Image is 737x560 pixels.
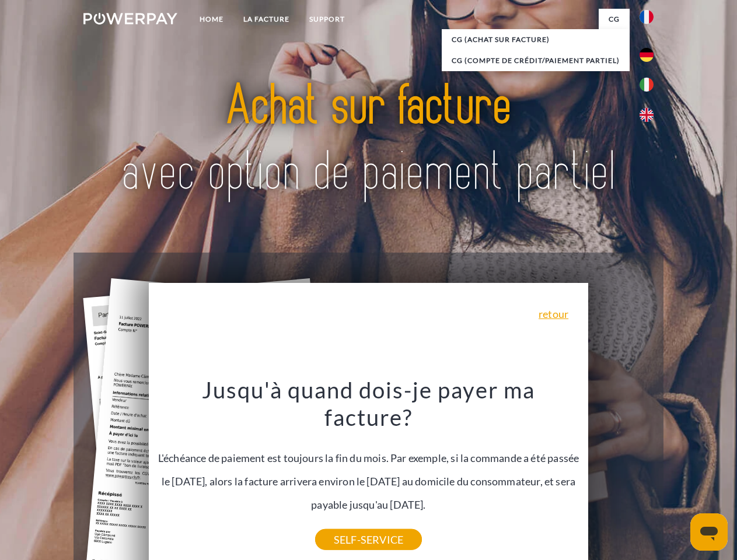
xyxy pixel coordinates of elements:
[315,529,422,550] a: SELF-SERVICE
[640,78,654,92] img: it
[640,108,654,122] img: en
[111,56,626,223] img: title-powerpay_fr.svg
[156,376,582,540] div: L'échéance de paiement est toujours la fin du mois. Par exemple, si la commande a été passée le [...
[599,9,630,30] a: CG
[640,10,654,24] img: fr
[83,13,177,24] img: logo-powerpay-white.svg
[442,50,630,71] a: CG (Compte de crédit/paiement partiel)
[299,9,355,30] a: Support
[233,9,299,30] a: LA FACTURE
[190,9,233,30] a: Home
[442,29,630,50] a: CG (achat sur facture)
[539,309,568,319] a: retour
[690,513,728,551] iframe: Bouton de lancement de la fenêtre de messagerie
[640,48,654,62] img: de
[156,376,582,432] h3: Jusqu'à quand dois-je payer ma facture?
